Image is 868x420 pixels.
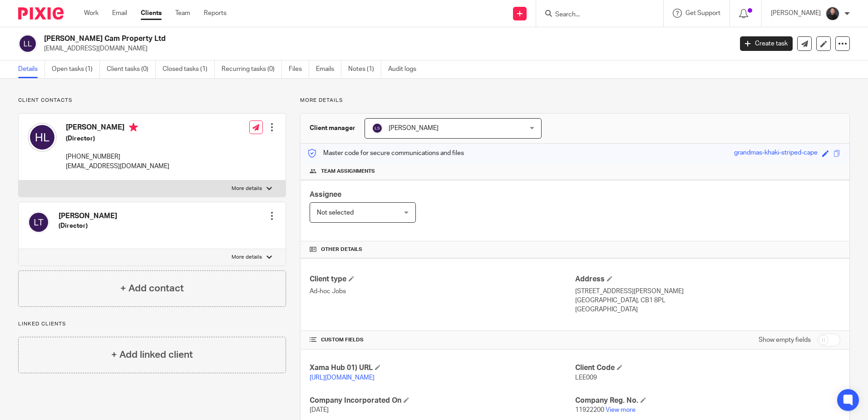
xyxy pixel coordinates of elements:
a: Open tasks (1) [52,60,100,78]
span: Other details [321,246,362,253]
p: [STREET_ADDRESS][PERSON_NAME] [575,287,840,296]
h4: + Add contact [120,281,184,295]
span: Team assignments [321,168,375,175]
h2: [PERSON_NAME] Cam Property Ltd [44,34,590,44]
a: Clients [141,9,162,18]
h4: [PERSON_NAME] [66,123,169,134]
p: [PHONE_NUMBER] [66,152,169,161]
p: Linked clients [18,320,286,328]
label: Show empty fields [759,335,811,345]
p: More details [232,185,262,192]
h3: Client manager [310,124,355,133]
h4: + Add linked client [111,348,193,362]
img: svg%3E [28,211,49,233]
h5: (Director) [59,221,117,230]
h5: (Director) [66,134,169,143]
span: LEE009 [575,375,597,381]
img: svg%3E [372,123,383,134]
a: [URL][DOMAIN_NAME] [310,375,375,381]
a: Audit logs [388,60,423,78]
p: Master code for secure communications and files [307,149,464,158]
a: Details [18,60,45,78]
span: Assignee [310,191,341,198]
p: [EMAIL_ADDRESS][DOMAIN_NAME] [44,44,726,53]
a: Emails [316,60,341,78]
img: My%20Photo.jpg [825,6,840,21]
a: View more [606,407,636,413]
h4: Company Incorporated On [310,396,575,405]
a: Email [112,9,127,18]
span: 11922200 [575,407,604,413]
a: Create task [740,36,793,51]
a: Recurring tasks (0) [222,60,282,78]
a: Files [289,60,309,78]
a: Closed tasks (1) [163,60,215,78]
i: Primary [129,123,138,132]
span: [DATE] [310,407,329,413]
span: [PERSON_NAME] [389,125,439,131]
h4: Address [575,275,840,284]
h4: CUSTOM FIELDS [310,336,575,344]
h4: Xama Hub 01) URL [310,363,575,373]
img: svg%3E [18,34,37,53]
a: Work [84,9,99,18]
p: Ad-hoc Jobs [310,287,575,296]
h4: Client type [310,275,575,284]
p: More details [232,254,262,261]
a: Client tasks (0) [107,60,156,78]
p: [EMAIL_ADDRESS][DOMAIN_NAME] [66,162,169,171]
p: [GEOGRAPHIC_DATA], CB1 8PL [575,296,840,305]
span: Get Support [686,10,720,16]
p: Client contacts [18,97,286,104]
div: grandmas-khaki-striped-cape [734,148,818,159]
img: Pixie [18,7,64,20]
h4: Client Code [575,363,840,373]
p: [PERSON_NAME] [771,9,821,18]
a: Team [175,9,190,18]
span: Not selected [317,210,354,216]
h4: [PERSON_NAME] [59,211,117,221]
h4: Company Reg. No. [575,396,840,405]
a: Reports [204,9,227,18]
a: Notes (1) [348,60,381,78]
img: svg%3E [28,123,57,152]
p: More details [300,97,850,104]
p: [GEOGRAPHIC_DATA] [575,305,840,314]
input: Search [554,11,636,19]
